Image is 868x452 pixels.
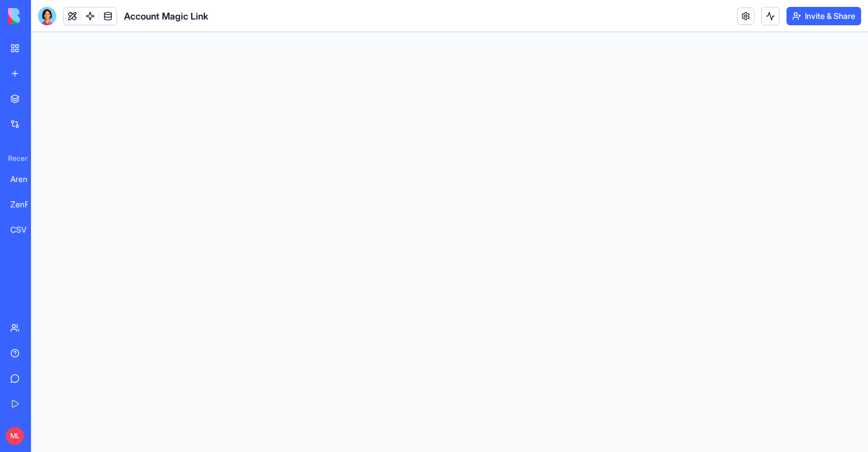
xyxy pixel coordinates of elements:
span: Recent [3,154,28,163]
span: Account Magic Link [124,9,208,23]
div: ZenFlow [10,199,42,210]
div: ArenaX [10,173,42,185]
button: Invite & Share [786,7,861,25]
a: ArenaX [3,168,49,191]
span: ML [6,427,24,445]
img: logo [8,8,79,24]
a: CSV Response Consolidator [3,218,49,241]
div: CSV Response Consolidator [10,224,42,235]
a: ZenFlow [3,193,49,216]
